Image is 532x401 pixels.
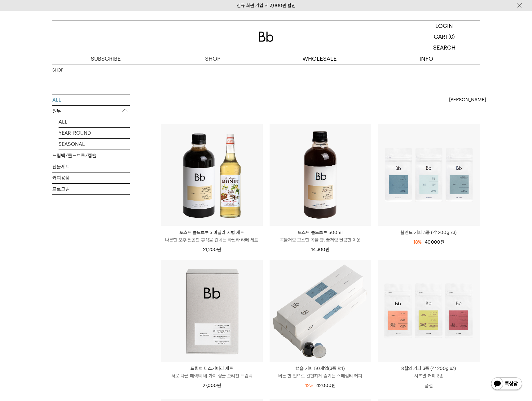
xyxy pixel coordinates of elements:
[52,150,130,161] a: 드립백/콜드브루/캡슐
[217,247,221,252] span: 원
[59,128,130,138] a: YEAR-ROUND
[59,116,130,127] a: ALL
[311,247,329,252] span: 14,300
[161,124,263,226] img: 토스트 콜드브루 x 바닐라 시럽 세트
[378,365,480,372] p: 8월의 커피 3종 (각 200g x3)
[52,184,130,194] a: 프로그램
[270,124,371,226] img: 토스트 콜드브루 500ml
[378,380,480,392] p: 품절
[435,20,453,31] p: LOGIN
[270,236,371,244] p: 곡물처럼 고소한 곡물 향, 꿀처럼 달콤한 여운
[378,365,480,380] a: 8월의 커피 3종 (각 200g x3) 시즈널 커피 3종
[52,106,130,117] p: 원두
[305,382,313,389] div: 12%
[434,31,448,42] p: CART
[378,260,480,362] img: 8월의 커피 3종 (각 200g x3)
[332,383,336,388] span: 원
[270,229,371,236] p: 토스트 콜드브루 500ml
[316,383,336,388] span: 42,000
[161,229,263,244] a: 토스트 콜드브루 x 바닐라 시럽 세트 나른한 오후 달콤한 휴식을 건네는 바닐라 라떼 세트
[378,229,480,236] a: 블렌드 커피 3종 (각 200g x3)
[270,365,371,372] p: 캡슐 커피 50개입(3종 택1)
[161,372,263,380] p: 서로 다른 매력의 네 가지 싱글 오리진 드립백
[52,94,130,105] a: ALL
[52,53,159,64] a: SUBSCRIBE
[270,372,371,380] p: 버튼 한 번으로 간편하게 즐기는 스페셜티 커피
[52,161,130,172] a: 선물세트
[259,32,274,42] img: 로고
[59,139,130,150] a: SEASONAL
[373,53,480,64] p: INFO
[52,172,130,183] a: 커피용품
[433,42,455,53] p: SEARCH
[378,372,480,380] p: 시즈널 커피 3종
[425,239,444,245] span: 40,000
[270,260,371,362] img: 캡슐 커피 50개입(3종 택1)
[409,20,480,31] a: LOGIN
[203,383,221,388] span: 27,000
[440,239,444,245] span: 원
[161,365,263,380] a: 드립백 디스커버리 세트 서로 다른 매력의 네 가지 싱글 오리진 드립백
[52,67,63,73] a: SHOP
[161,236,263,244] p: 나른한 오후 달콤한 휴식을 건네는 바닐라 라떼 세트
[161,229,263,236] p: 토스트 콜드브루 x 바닐라 시럽 세트
[490,377,523,392] img: 카카오톡 채널 1:1 채팅 버튼
[449,96,486,103] span: [PERSON_NAME]
[217,383,221,388] span: 원
[203,247,221,252] span: 21,200
[161,365,263,372] p: 드립백 디스커버리 세트
[448,31,455,42] p: (0)
[409,31,480,42] a: CART (0)
[413,238,422,246] div: 18%
[270,365,371,380] a: 캡슐 커피 50개입(3종 택1) 버튼 한 번으로 간편하게 즐기는 스페셜티 커피
[325,247,329,252] span: 원
[270,229,371,244] a: 토스트 콜드브루 500ml 곡물처럼 고소한 곡물 향, 꿀처럼 달콤한 여운
[266,53,373,64] p: WHOLESALE
[378,124,480,226] img: 블렌드 커피 3종 (각 200g x3)
[237,3,296,8] a: 신규 회원 가입 시 3,000원 할인
[159,53,266,64] a: SHOP
[161,260,263,362] img: 드립백 디스커버리 세트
